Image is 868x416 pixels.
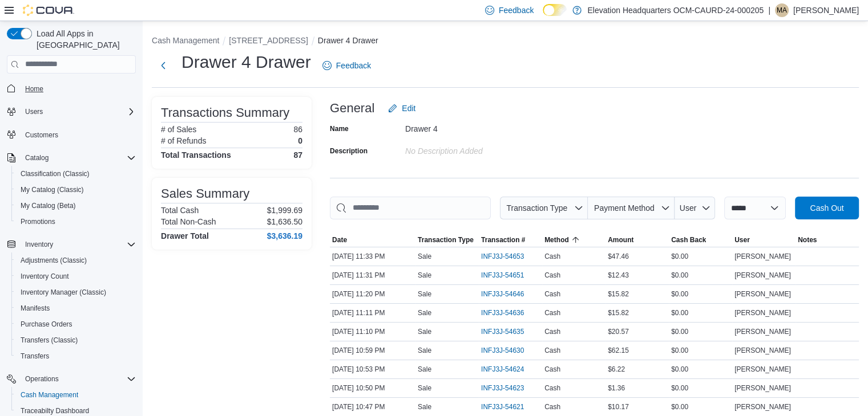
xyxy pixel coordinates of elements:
button: My Catalog (Beta) [11,198,140,214]
a: Inventory Manager (Classic) [16,286,111,299]
button: User [675,197,715,219]
button: Transaction Type [500,197,588,219]
span: Catalog [21,151,136,165]
span: Cash [544,289,560,299]
span: My Catalog (Classic) [16,183,136,197]
button: Payment Method [588,197,675,219]
label: Description [330,146,368,156]
span: My Catalog (Classic) [21,185,84,194]
span: Cash Management [21,390,78,399]
h1: Drawer 4 Drawer [181,51,311,74]
span: Transfers [21,352,49,361]
span: Edit [402,103,415,114]
div: $0.00 [669,325,732,338]
span: Operations [25,374,59,384]
span: Dark Mode [543,16,543,17]
button: Catalog [21,151,53,165]
button: INFJ3J-54630 [481,344,535,357]
a: My Catalog (Classic) [16,183,88,197]
div: [DATE] 11:10 PM [330,325,415,338]
div: $0.00 [669,268,732,282]
span: Transaction Type [506,203,567,213]
span: Payment Method [594,203,655,213]
span: Purchase Orders [21,320,72,329]
nav: An example of EuiBreadcrumbs [152,35,859,48]
a: Transfers (Classic) [16,333,82,347]
p: Sale [418,384,431,393]
button: INFJ3J-54624 [481,362,535,376]
span: Cash [544,308,560,317]
span: INFJ3J-54624 [481,365,524,374]
button: INFJ3J-54621 [481,400,535,414]
button: INFJ3J-54653 [481,250,535,263]
span: Inventory Manager (Classic) [21,288,106,297]
a: Inventory Count [16,270,74,283]
span: INFJ3J-54636 [481,308,524,317]
span: [PERSON_NAME] [734,346,791,355]
button: Cash Back [669,233,732,247]
a: Transfers [16,349,54,363]
span: $47.46 [608,252,629,261]
p: $1,999.69 [267,206,302,215]
h3: Transactions Summary [161,106,289,120]
button: INFJ3J-54635 [481,325,535,338]
span: Cash Back [671,235,706,244]
button: Users [2,104,140,120]
button: Transaction Type [415,233,479,247]
button: Notes [796,233,859,247]
span: Cash Management [16,388,136,402]
span: Feedback [336,60,371,71]
span: [PERSON_NAME] [734,402,791,411]
span: Cash [544,384,560,393]
span: Cash [544,252,560,261]
span: Inventory Count [16,270,136,283]
p: Sale [418,308,431,317]
span: Classification (Classic) [21,169,90,178]
p: Sale [418,402,431,411]
span: Manifests [16,301,136,315]
button: Transaction # [479,233,542,247]
span: Customers [25,130,58,140]
h6: Total Non-Cash [161,217,216,226]
a: Manifests [16,301,54,315]
p: 0 [298,136,302,145]
span: Inventory Manager (Classic) [16,286,136,299]
button: Date [330,233,415,247]
label: Name [330,124,349,133]
span: Cash [544,365,560,374]
span: My Catalog (Beta) [21,201,76,210]
div: Drawer 4 [405,120,558,133]
span: Adjustments (Classic) [21,256,87,265]
span: $15.82 [608,289,629,299]
h4: Drawer Total [161,231,209,240]
p: Sale [418,365,431,374]
button: Inventory [2,236,140,252]
button: Promotions [11,214,140,230]
span: Transfers (Classic) [16,333,136,347]
a: Feedback [318,54,376,77]
span: $15.82 [608,308,629,317]
h6: # of Sales [161,125,196,134]
span: $10.17 [608,402,629,411]
a: Adjustments (Classic) [16,254,91,267]
div: [DATE] 11:11 PM [330,306,415,320]
span: User [680,203,697,213]
button: Classification (Classic) [11,166,140,182]
span: Catalog [25,153,49,162]
span: Inventory [25,240,53,249]
div: [DATE] 10:50 PM [330,381,415,395]
span: [PERSON_NAME] [734,384,791,393]
p: Sale [418,327,431,336]
button: Customers [2,127,140,143]
span: User [734,235,750,244]
div: $0.00 [669,381,732,395]
span: $20.57 [608,327,629,336]
span: [PERSON_NAME] [734,365,791,374]
button: Inventory Count [11,268,140,284]
span: Classification (Classic) [16,167,136,181]
span: INFJ3J-54653 [481,252,524,261]
p: Sale [418,289,431,299]
a: Cash Management [16,388,83,402]
button: Drawer 4 Drawer [318,36,378,45]
span: INFJ3J-54621 [481,402,524,411]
